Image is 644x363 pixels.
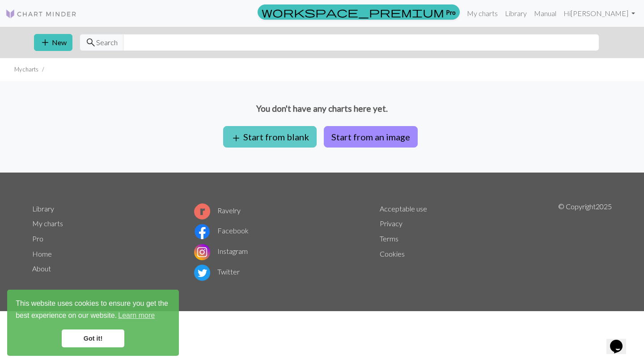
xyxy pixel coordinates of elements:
button: Start from blank [223,126,317,148]
a: Library [32,204,54,213]
span: This website uses cookies to ensure you get the best experience on our website. [16,298,170,322]
a: Pro [258,4,460,20]
span: add [231,132,241,144]
a: Ravelry [194,206,241,215]
a: Facebook [194,226,249,235]
img: Instagram logo [194,244,210,260]
a: Pro [32,234,43,243]
img: Twitter logo [194,265,210,281]
a: Acceptable use [380,204,427,213]
a: Start from an image [320,131,421,140]
a: My charts [463,4,501,22]
button: New [34,34,72,51]
li: My charts [14,65,38,74]
a: Library [501,4,530,22]
span: workspace_premium [262,6,444,18]
a: Terms [380,234,398,243]
a: Privacy [380,219,402,228]
a: learn more about cookies [117,309,156,322]
a: My charts [32,219,63,228]
span: add [40,36,51,49]
a: Home [32,249,52,258]
span: Search [96,37,118,48]
span: search [85,36,96,49]
img: Facebook logo [194,224,210,240]
p: © Copyright 2025 [558,201,612,283]
a: Cookies [380,249,405,258]
a: Hi[PERSON_NAME] [560,4,639,22]
a: Instagram [194,247,248,255]
img: Logo [5,8,77,19]
button: Start from an image [324,126,418,148]
a: Twitter [194,267,240,276]
a: dismiss cookie message [62,329,124,347]
img: Ravelry logo [194,203,210,219]
iframe: chat widget [606,327,635,354]
a: Manual [530,4,560,22]
div: cookieconsent [7,290,179,356]
a: About [32,264,51,273]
